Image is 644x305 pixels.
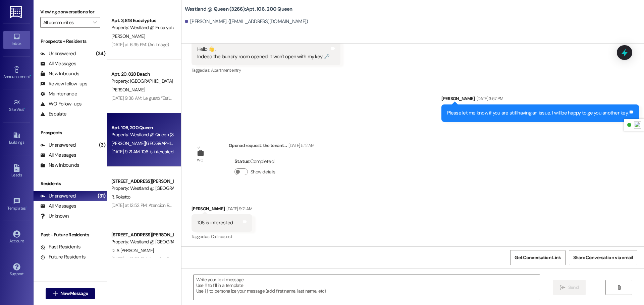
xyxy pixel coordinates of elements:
span: New Message [60,290,88,297]
div: [DATE] at 6:35 PM: (An Image) [111,42,169,48]
b: Status [234,158,250,165]
img: ResiDesk Logo [10,6,23,18]
div: [STREET_ADDRESS][PERSON_NAME] [111,178,173,185]
div: Apt. 20, 828 Beach [111,71,173,78]
div: : Completed [234,156,278,167]
span: D. A [PERSON_NAME] [111,247,154,253]
div: Tagged as: [192,232,252,241]
div: Escalate [40,110,66,118]
div: (31) [96,191,107,201]
div: Unknown [40,213,69,220]
div: Opened request: the tenant ... [229,142,314,151]
div: [DATE] 5:12 AM [287,142,314,149]
div: All Messages [40,60,76,67]
div: Property: Westland @ [GEOGRAPHIC_DATA] (3300) [111,185,173,192]
button: Share Conversation via email [569,250,637,265]
span: Apartment entry [211,67,241,73]
a: Templates • [3,196,30,214]
div: All Messages [40,152,76,159]
span: Send [568,284,579,291]
button: Send [553,280,586,295]
a: Buildings [3,130,30,148]
b: Westland @ Queen (3266): Apt. 106, 200 Queen [185,6,292,13]
span: [PERSON_NAME][GEOGRAPHIC_DATA] [111,140,187,146]
span: [PERSON_NAME] [111,87,145,93]
div: Maintenance [40,90,77,97]
i:  [560,285,565,290]
div: WO [197,157,203,164]
span: Call request [211,234,232,239]
div: [STREET_ADDRESS][PERSON_NAME] [111,231,173,238]
a: Inbox [3,31,30,49]
div: Review follow-ups [40,80,87,87]
div: Tagged as: [192,65,340,75]
a: Account [3,228,30,246]
div: [DATE] 9:36 AM: Le gustó “Estimados Residentes, Se nos ha informado que algu…” [111,95,269,101]
div: New Inbounds [40,70,79,77]
div: (34) [94,49,107,59]
input: All communities [43,17,90,28]
div: Unanswered [40,142,76,149]
div: [PERSON_NAME] [192,205,252,215]
div: Property: Westland @ Eucalyptus (3273) [111,24,173,31]
i:  [93,20,97,25]
div: [PERSON_NAME] [441,95,639,104]
div: Property: Westland @ [GEOGRAPHIC_DATA] (3300) [111,238,173,245]
div: [DATE] 3:57 PM [475,95,503,102]
label: Show details [251,168,275,175]
div: Please let me know if you are still having an issue. I will be happy to ge you another key. [447,109,628,117]
div: Prospects [34,129,107,136]
div: Hello 👋. Indeed the laundry room opened. It won't open with my key 🗝️ [197,46,330,60]
div: Residents [34,180,107,187]
i:  [53,291,58,296]
div: Past + Future Residents [34,231,107,238]
span: • [26,205,27,210]
span: [PERSON_NAME] [111,33,145,39]
a: Site Visit • [3,97,30,115]
i:  [616,285,622,290]
span: R. Roketto [111,194,130,200]
div: WO Follow-ups [40,100,82,107]
div: [DATE] 9:21 AM: 106 is interested [111,149,173,155]
div: Property: Westland @ Queen (3266) [111,131,173,138]
div: [DATE] 9:21 AM [225,205,252,212]
span: • [30,73,31,78]
div: All Messages [40,203,76,210]
div: New Inbounds [40,162,79,169]
div: [PERSON_NAME]. ([EMAIL_ADDRESS][DOMAIN_NAME]) [185,18,308,25]
div: Past Residents [40,243,81,250]
div: Unanswered [40,193,76,200]
button: New Message [46,288,95,299]
div: Apt. 3, 818 Eucalyptus [111,17,173,24]
a: Leads [3,162,30,180]
div: Property: [GEOGRAPHIC_DATA] ([STREET_ADDRESS]) (3280) [111,78,173,85]
div: Prospects + Residents [34,38,107,45]
a: Support [3,261,30,279]
div: (3) [97,140,107,150]
div: Future Residents [40,253,86,260]
div: Apt. 106, 200 Queen [111,124,173,131]
div: 106 is interested [197,219,233,226]
label: Viewing conversations for [40,7,100,17]
span: • [24,106,25,111]
span: Get Conversation Link [515,254,561,261]
div: Unanswered [40,50,76,57]
span: Share Conversation via email [573,254,633,261]
button: Get Conversation Link [510,250,565,265]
